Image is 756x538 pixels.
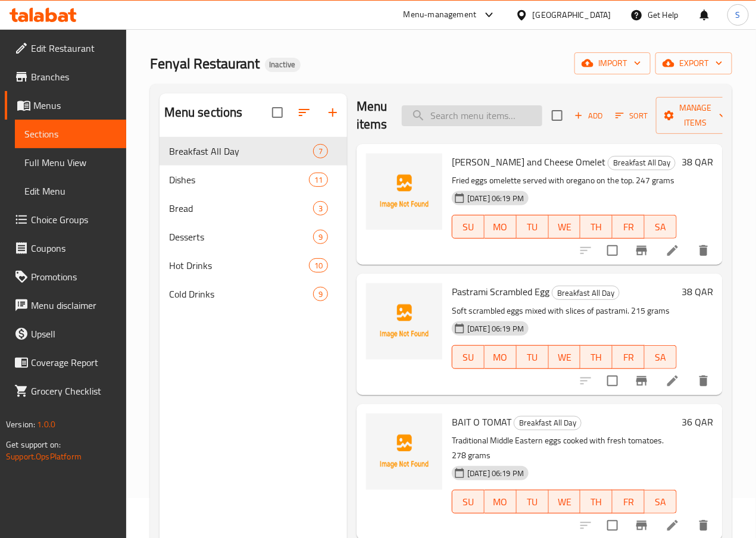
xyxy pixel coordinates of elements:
span: Breakfast All Day [514,416,581,430]
h6: 36 QAR [682,414,713,430]
div: Dishes11 [160,165,347,194]
button: TU [517,490,549,514]
img: Pastrami Scrambled Egg [366,283,442,359]
span: Cold Drinks [169,287,313,301]
p: Traditional Middle Eastern eggs cooked with fresh tomatoes. 278 grams [452,433,677,463]
div: Menu-management [404,8,477,22]
div: Desserts9 [160,223,347,251]
span: TH [585,218,608,236]
span: Branches [31,70,117,84]
span: Breakfast All Day [169,144,313,158]
img: BAIT O TOMAT [366,414,442,490]
span: Hot Drinks [169,258,309,273]
span: Manage items [666,101,726,130]
a: Grocery Checklist [5,377,126,405]
span: Menus [33,98,117,112]
span: Pastrami Scrambled Egg [452,283,549,301]
span: Sort items [608,107,656,125]
span: 11 [310,174,327,186]
span: import [584,56,641,71]
a: Edit menu item [666,243,680,258]
span: Breakfast All Day [552,286,619,300]
button: Branch-specific-item [627,236,656,265]
a: Edit Menu [15,177,126,205]
div: items [313,201,328,215]
span: Bread [169,201,313,215]
span: SA [649,218,672,236]
a: Edit menu item [666,374,680,388]
span: 9 [314,232,327,243]
span: SU [457,493,480,511]
span: MO [489,349,512,366]
span: Desserts [169,230,313,244]
span: FR [617,218,640,236]
span: 3 [314,203,327,214]
span: Grocery Checklist [31,384,117,398]
div: Breakfast All Day [514,416,582,430]
button: export [655,52,732,74]
button: SU [452,345,485,369]
span: TU [521,493,544,511]
h2: Menu items [357,98,388,133]
button: TU [517,345,549,369]
a: Support.OpsPlatform [6,449,82,464]
p: Soft scrambled eggs mixed with slices of pastrami. 215 grams [452,304,677,318]
span: Sections [24,127,117,141]
button: WE [549,215,581,239]
button: delete [689,367,718,395]
div: items [309,258,328,273]
span: BAIT O TOMAT [452,413,511,431]
span: MO [489,218,512,236]
span: Full Menu View [24,155,117,170]
span: Select to update [600,368,625,393]
div: Inactive [265,58,301,72]
button: SU [452,215,485,239]
span: Coupons [31,241,117,255]
button: SA [645,215,677,239]
button: TH [580,490,613,514]
h2: Menu sections [164,104,243,121]
span: Coverage Report [31,355,117,370]
span: Edit Restaurant [31,41,117,55]
span: Upsell [31,327,117,341]
a: Edit Restaurant [5,34,126,62]
span: Dishes [169,173,309,187]
span: [DATE] 06:19 PM [463,468,529,479]
span: Add item [570,107,608,125]
div: Cold Drinks9 [160,280,347,308]
span: Choice Groups [31,212,117,227]
a: Coverage Report [5,348,126,377]
button: SA [645,345,677,369]
h6: 38 QAR [682,283,713,300]
span: Get support on: [6,437,61,452]
div: Breakfast All Day [552,286,620,300]
button: FR [613,345,645,369]
a: Menu disclaimer [5,291,126,320]
span: TU [521,218,544,236]
span: FR [617,493,640,511]
span: [PERSON_NAME] and Cheese Omelet [452,153,605,171]
button: SA [645,490,677,514]
span: WE [554,349,576,366]
nav: Menu sections [160,132,347,313]
h6: 38 QAR [682,154,713,170]
button: MO [485,490,517,514]
a: Menus [5,91,126,120]
img: Zaatar and Cheese Omelet [366,154,442,230]
span: SU [457,349,480,366]
span: Select all sections [265,100,290,125]
span: 9 [314,289,327,300]
button: MO [485,345,517,369]
div: Bread3 [160,194,347,223]
a: Branches [5,62,126,91]
span: Breakfast All Day [608,156,675,170]
span: WE [554,493,576,511]
span: Fenyal Restaurant [150,50,260,77]
input: search [402,105,542,126]
span: 1.0.0 [37,417,55,432]
button: MO [485,215,517,239]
